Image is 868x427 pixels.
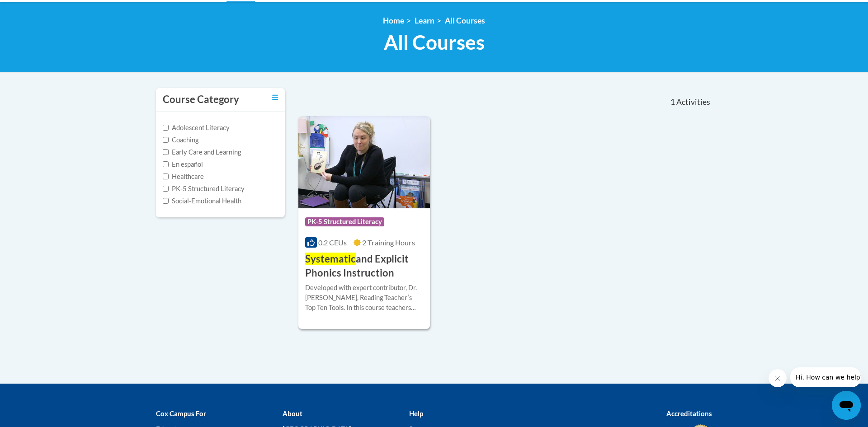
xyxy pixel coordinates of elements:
[666,409,712,418] b: Accreditations
[305,253,356,265] span: Systematic
[163,198,169,204] input: Checkbox for Options
[163,149,169,155] input: Checkbox for Options
[409,409,423,418] b: Help
[163,137,169,143] input: Checkbox for Options
[163,172,204,182] label: Healthcare
[163,186,169,192] input: Checkbox for Options
[163,123,230,133] label: Adolescent Literacy
[163,196,241,206] label: Social-Emotional Health
[163,135,198,145] label: Coaching
[298,116,430,208] img: Course Logo
[283,409,302,418] b: About
[670,97,675,107] span: 1
[5,6,73,14] span: Hi. How can we help?
[318,238,347,247] span: 0.2 CEUs
[163,160,203,169] label: En español
[298,116,430,328] a: Course LogoPK-5 Structured Literacy0.2 CEUs2 Training Hours Systematicand Explicit Phonics Instru...
[676,97,710,107] span: Activities
[163,93,239,107] h3: Course Category
[156,409,206,418] b: Cox Campus For
[163,174,169,179] input: Checkbox for Options
[163,125,169,131] input: Checkbox for Options
[305,217,384,226] span: PK-5 Structured Literacy
[415,16,434,25] a: Learn
[362,238,415,247] span: 2 Training Hours
[790,367,861,387] iframe: Message from company
[163,161,169,167] input: Checkbox for Options
[163,184,245,194] label: PK-5 Structured Literacy
[383,16,404,25] a: Home
[163,147,241,157] label: Early Care and Learning
[305,252,423,280] h3: and Explicit Phonics Instruction
[272,93,278,103] a: Toggle collapse
[769,369,787,387] iframe: Close message
[305,283,423,313] div: Developed with expert contributor, Dr. [PERSON_NAME], Reading Teacherʹs Top Ten Tools. In this co...
[384,30,485,54] span: All Courses
[832,391,861,420] iframe: Button to launch messaging window
[445,16,485,25] a: All Courses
